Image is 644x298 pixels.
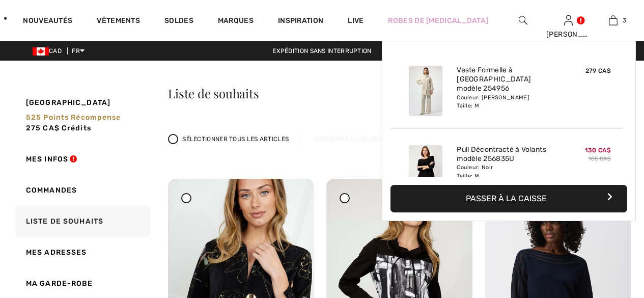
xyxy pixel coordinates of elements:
[579,267,634,293] iframe: Ouvre un widget dans lequel vous pouvez chatter avec l’un de nos agents
[585,147,611,154] span: 130 CA$
[278,16,323,27] span: Inspiration
[546,29,591,40] div: [PERSON_NAME]
[218,16,254,27] a: Marques
[168,87,631,99] h3: Liste de souhaits
[388,15,488,26] a: Robes de [MEDICAL_DATA]
[23,16,72,27] a: Nouveautés
[409,66,442,116] img: Veste Formelle à Col Châle modèle 254956
[182,134,289,144] span: Sélectionner tous les articles
[623,16,626,25] span: 3
[564,14,573,26] img: Mes infos
[564,15,573,25] a: Se connecter
[585,67,611,74] span: 279 CA$
[457,164,557,180] div: Couleur: Noir Taille: M
[13,206,151,237] a: Liste de souhaits
[13,175,151,206] a: Commandes
[164,16,193,27] a: Soldes
[33,47,66,55] span: CAD
[609,14,618,26] img: Mon panier
[26,113,121,122] span: 525 Points récompense
[33,47,49,56] img: Canadian Dollar
[519,14,527,26] img: recherche
[13,237,151,268] a: Mes adresses
[457,94,557,110] div: Couleur: [PERSON_NAME] Taille: M
[591,14,635,26] a: 3
[301,134,406,144] div: Supprimer la sélection
[13,144,151,175] a: Mes infos
[457,145,557,164] a: Pull Décontracté à Volants modèle 256835U
[26,124,91,132] span: 275 CA$ Crédits
[97,16,140,27] a: Vêtements
[26,97,110,108] span: [GEOGRAPHIC_DATA]
[409,145,442,196] img: Pull Décontracté à Volants modèle 256835U
[72,47,85,55] span: FR
[348,15,363,26] a: Live
[589,155,611,162] s: 185 CA$
[390,185,627,212] button: Passer à la caisse
[4,8,7,29] img: 1ère Avenue
[457,66,557,94] a: Veste Formelle à [GEOGRAPHIC_DATA] modèle 254956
